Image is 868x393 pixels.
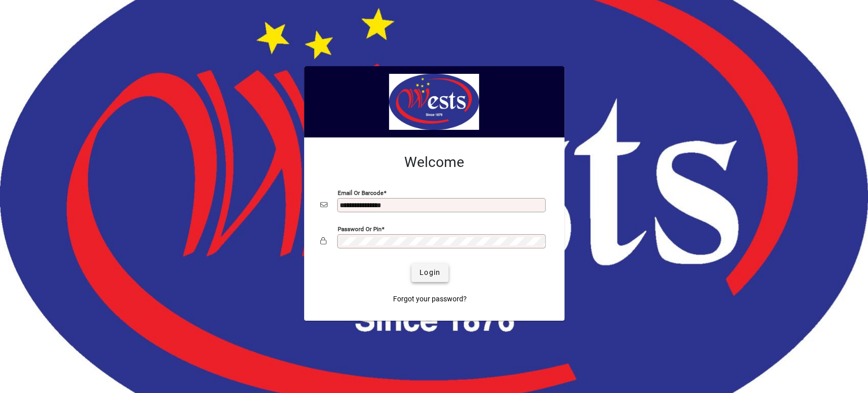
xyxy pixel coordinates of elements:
[393,294,467,304] span: Forgot your password?
[338,225,381,232] mat-label: Password or Pin
[420,267,440,278] span: Login
[338,189,383,196] mat-label: Email or Barcode
[411,264,448,282] button: Login
[389,290,471,308] a: Forgot your password?
[320,154,548,171] h2: Welcome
